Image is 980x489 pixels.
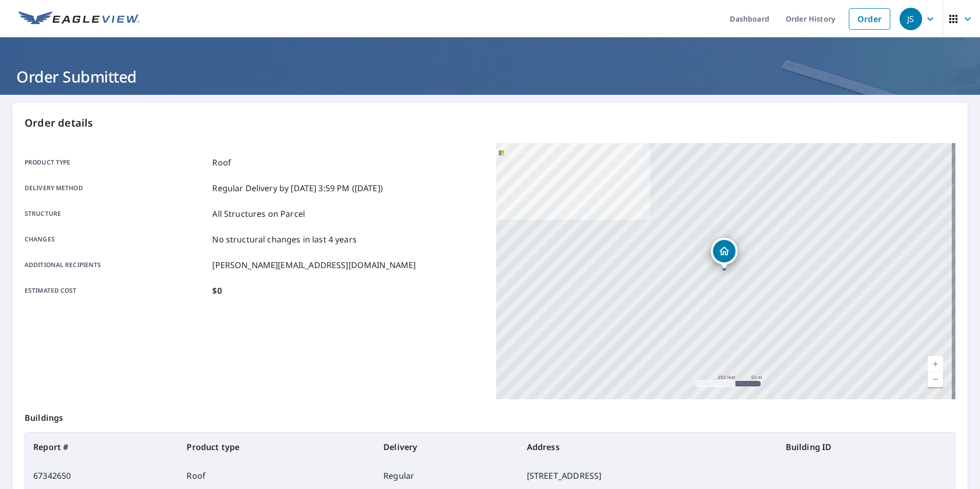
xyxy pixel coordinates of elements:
[375,433,519,461] th: Delivery
[849,8,890,30] a: Order
[12,66,968,87] h1: Order Submitted
[25,208,208,220] p: Structure
[25,433,178,461] th: Report #
[212,259,416,271] p: [PERSON_NAME][EMAIL_ADDRESS][DOMAIN_NAME]
[212,156,231,169] p: Roof
[25,233,208,246] p: Changes
[212,182,382,194] p: Regular Delivery by [DATE] 3:59 PM ([DATE])
[25,284,208,297] p: Estimated cost
[519,433,778,461] th: Address
[212,233,357,246] p: No structural changes in last 4 years
[25,259,208,271] p: Additional recipients
[25,156,208,169] p: Product type
[778,433,955,461] th: Building ID
[25,182,208,194] p: Delivery method
[18,11,139,27] img: EV Logo
[711,238,738,270] div: Dropped pin, building 1, Residential property, 145 Grogans Lndg Atlanta, GA 30350
[212,284,221,297] p: $0
[900,8,922,30] div: JS
[25,399,955,432] p: Buildings
[178,433,375,461] th: Product type
[25,115,955,131] p: Order details
[928,356,943,372] a: Current Level 17, Zoom In
[928,372,943,387] a: Current Level 17, Zoom Out
[212,208,305,220] p: All Structures on Parcel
